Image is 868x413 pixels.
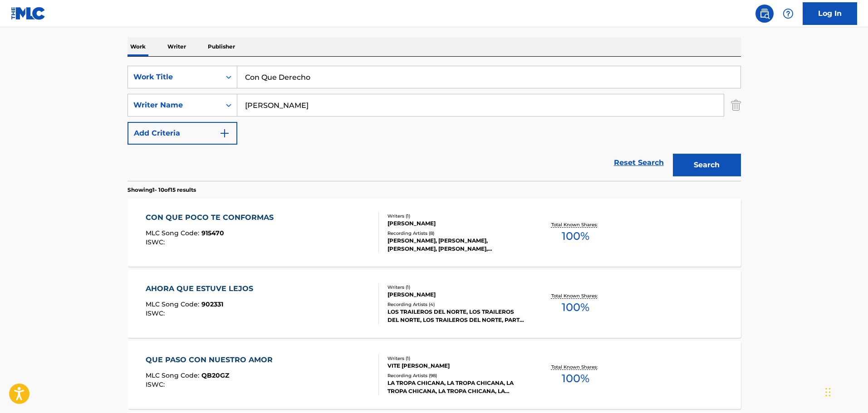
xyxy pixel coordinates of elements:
[387,219,525,228] div: [PERSON_NAME]
[146,229,201,237] span: MLC Song Code :
[731,94,741,117] img: Delete Criterion
[387,308,525,324] div: LOS TRAILEROS DEL NORTE, LOS TRAILEROS DEL NORTE, LOS TRAILEROS DEL NORTE, PARTY TYME KARAOKE
[562,228,589,244] span: 100 %
[146,355,277,365] div: QUE PASO CON NUESTRO AMOR
[146,371,201,379] span: MLC Song Code :
[205,37,238,56] p: Publisher
[803,2,857,25] a: Log In
[165,37,189,56] p: Writer
[387,237,525,253] div: [PERSON_NAME], [PERSON_NAME], [PERSON_NAME], [PERSON_NAME], [PERSON_NAME]
[128,199,741,267] a: CON QUE POCO TE CONFORMASMLC Song Code:915470ISWC:Writers (1)[PERSON_NAME]Recording Artists (8)[P...
[759,8,770,19] img: search
[128,66,741,181] form: Search Form
[825,379,831,406] div: Drag
[823,369,868,413] iframe: Chat Widget
[201,229,224,237] span: 915470
[387,291,525,299] div: [PERSON_NAME]
[387,301,525,308] div: Recording Artists ( 4 )
[219,128,230,139] img: 9d2ae6d4665cec9f34b9.svg
[146,283,258,294] div: AHORA QUE ESTUVE LEJOS
[387,362,525,370] div: VITE [PERSON_NAME]
[562,370,589,387] span: 100 %
[387,372,525,379] div: Recording Artists ( 98 )
[128,186,196,194] p: Showing 1 - 10 of 15 results
[146,380,167,389] span: ISWC :
[783,8,794,19] img: help
[551,364,600,370] p: Total Known Shares:
[128,122,237,145] button: Add Criteria
[201,371,229,379] span: QB20GZ
[673,154,741,176] button: Search
[128,37,148,56] p: Work
[609,153,668,173] a: Reset Search
[562,299,589,316] span: 100 %
[387,355,525,362] div: Writers ( 1 )
[387,213,525,219] div: Writers ( 1 )
[387,379,525,395] div: LA TROPA CHICANA, LA TROPA CHICANA, LA TROPA CHICANA, LA TROPA CHICANA, LA TROPA CHICANA
[779,5,797,23] div: Help
[146,309,167,317] span: ISWC :
[387,230,525,237] div: Recording Artists ( 8 )
[146,212,278,223] div: CON QUE POCO TE CONFORMAS
[128,270,741,338] a: AHORA QUE ESTUVE LEJOSMLC Song Code:902331ISWC:Writers (1)[PERSON_NAME]Recording Artists (4)LOS T...
[755,5,774,23] a: Public Search
[551,292,600,299] p: Total Known Shares:
[133,72,215,83] div: Work Title
[146,300,201,308] span: MLC Song Code :
[387,284,525,291] div: Writers ( 1 )
[551,221,600,228] p: Total Known Shares:
[133,100,215,111] div: Writer Name
[201,300,223,308] span: 902331
[128,341,741,409] a: QUE PASO CON NUESTRO AMORMLC Song Code:QB20GZISWC:Writers (1)VITE [PERSON_NAME]Recording Artists ...
[11,7,46,20] img: MLC Logo
[146,238,167,246] span: ISWC :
